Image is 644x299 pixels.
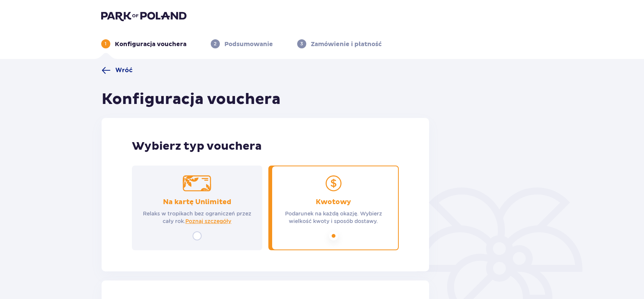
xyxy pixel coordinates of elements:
p: Relaks w tropikach bez ograniczeń przez cały rok. [139,210,255,225]
a: Wróć [102,66,133,75]
p: Wybierz typ vouchera [132,139,399,153]
div: 1Konfiguracja vouchera [101,39,186,48]
p: Konfiguracja vouchera [115,40,186,48]
p: 2 [214,40,216,47]
p: 1 [105,40,107,47]
p: Podarunek na każdą okazję. Wybierz wielkość kwoty i sposób dostawy. [275,210,392,225]
p: Kwotowy [316,198,351,207]
div: 3Zamówienie i płatność [297,39,382,48]
a: Poznaj szczegóły [185,217,231,225]
p: Zamówienie i płatność [311,40,382,48]
span: Wróć [115,66,133,74]
h1: Konfiguracja vouchera [102,90,280,109]
div: 2Podsumowanie [211,39,273,48]
img: Park of Poland logo [101,11,186,21]
p: 3 [300,40,303,47]
p: Na kartę Unlimited [163,198,231,207]
p: Podsumowanie [224,40,273,48]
